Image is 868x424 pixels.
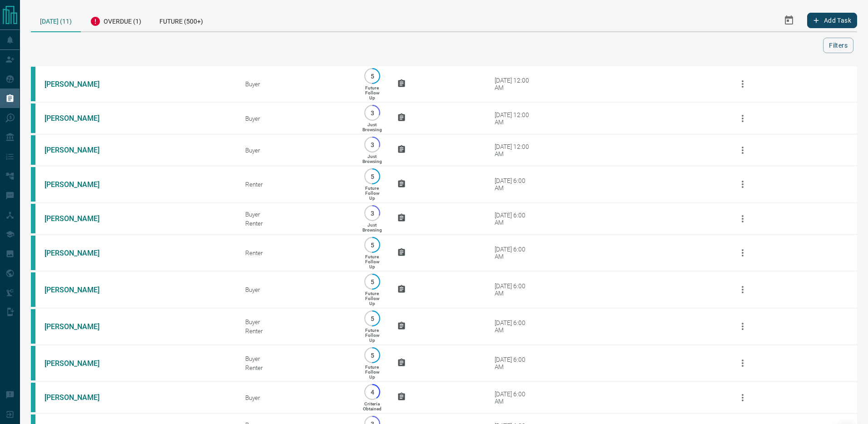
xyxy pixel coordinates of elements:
[31,346,35,380] div: condos.ca
[369,73,376,79] p: 5
[45,322,113,331] a: [PERSON_NAME]
[45,180,113,189] a: [PERSON_NAME]
[245,327,347,335] div: Renter
[245,147,347,154] div: Buyer
[45,249,113,257] a: [PERSON_NAME]
[45,286,113,294] a: [PERSON_NAME]
[45,393,113,402] a: [PERSON_NAME]
[365,365,379,380] p: Future Follow Up
[245,318,347,325] div: Buyer
[369,278,376,285] p: 5
[369,389,376,395] p: 4
[778,10,800,31] button: Select Date Range
[495,177,533,192] div: [DATE] 6:00 AM
[495,212,533,226] div: [DATE] 6:00 AM
[369,109,376,116] p: 3
[245,249,347,256] div: Renter
[245,115,347,122] div: Buyer
[45,359,113,368] a: [PERSON_NAME]
[45,80,113,89] a: [PERSON_NAME]
[45,214,113,223] a: [PERSON_NAME]
[45,146,113,154] a: [PERSON_NAME]
[31,135,35,165] div: condos.ca
[245,394,347,401] div: Buyer
[365,85,379,100] p: Future Follow Up
[31,236,35,270] div: condos.ca
[369,173,376,180] p: 5
[369,315,376,322] p: 5
[495,143,533,158] div: [DATE] 12:00 AM
[495,246,533,260] div: [DATE] 6:00 AM
[31,167,35,202] div: condos.ca
[362,154,382,164] p: Just Browsing
[823,38,853,53] button: Filters
[31,309,35,344] div: condos.ca
[495,282,533,297] div: [DATE] 6:00 AM
[150,9,212,31] div: Future (500+)
[245,220,347,227] div: Renter
[363,401,382,411] p: Criteria Obtained
[31,9,81,32] div: [DATE] (11)
[31,272,35,307] div: condos.ca
[31,67,35,101] div: condos.ca
[31,204,35,233] div: condos.ca
[495,319,533,334] div: [DATE] 6:00 AM
[369,141,376,148] p: 3
[245,80,347,88] div: Buyer
[245,181,347,188] div: Renter
[495,390,533,405] div: [DATE] 6:00 AM
[45,114,113,123] a: [PERSON_NAME]
[495,77,533,91] div: [DATE] 12:00 AM
[369,352,376,359] p: 5
[245,211,347,218] div: Buyer
[365,291,379,306] p: Future Follow Up
[807,13,857,28] button: Add Task
[362,122,382,132] p: Just Browsing
[245,364,347,371] div: Renter
[362,222,382,232] p: Just Browsing
[245,355,347,362] div: Buyer
[245,286,347,293] div: Buyer
[81,9,150,31] div: Overdue (1)
[369,242,376,248] p: 5
[365,254,379,269] p: Future Follow Up
[495,111,533,126] div: [DATE] 12:00 AM
[365,328,379,343] p: Future Follow Up
[369,210,376,217] p: 3
[495,356,533,370] div: [DATE] 6:00 AM
[31,383,35,412] div: condos.ca
[365,186,379,201] p: Future Follow Up
[31,104,35,133] div: condos.ca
